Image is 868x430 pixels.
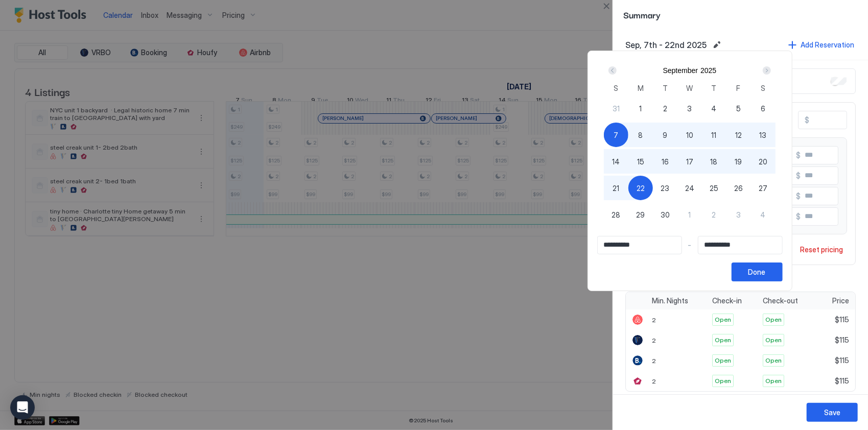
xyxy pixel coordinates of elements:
[737,83,741,93] span: F
[759,64,773,77] button: Next
[726,202,751,227] button: 3
[604,96,628,121] button: 31
[636,209,645,220] span: 29
[663,130,667,140] span: 9
[711,156,718,167] span: 18
[639,103,642,114] span: 1
[663,83,668,93] span: T
[736,209,741,220] span: 3
[751,96,776,121] button: 6
[726,149,751,174] button: 19
[661,209,670,220] span: 30
[735,130,742,140] span: 12
[653,202,677,227] button: 30
[712,103,717,114] span: 4
[613,103,620,114] span: 31
[686,83,693,93] span: W
[712,83,717,93] span: T
[637,183,645,194] span: 22
[638,83,644,93] span: M
[732,262,783,281] button: Done
[638,130,643,140] span: 8
[653,149,677,174] button: 16
[653,123,677,147] button: 9
[702,96,726,121] button: 4
[712,209,716,220] span: 2
[760,130,767,140] span: 13
[677,96,702,121] button: 3
[726,123,751,147] button: 12
[688,209,691,220] span: 1
[663,103,667,114] span: 2
[613,156,620,167] span: 14
[628,176,653,200] button: 22
[677,202,702,227] button: 1
[677,149,702,174] button: 17
[751,202,776,227] button: 4
[702,149,726,174] button: 18
[751,176,776,200] button: 27
[710,183,718,194] span: 25
[686,156,693,167] span: 17
[759,156,767,167] span: 20
[614,83,618,93] span: S
[637,156,644,167] span: 15
[612,209,621,220] span: 28
[698,236,782,254] input: Input Field
[751,123,776,147] button: 13
[712,130,717,140] span: 11
[653,96,677,121] button: 2
[10,395,35,420] div: Open Intercom Messenger
[628,96,653,121] button: 1
[598,236,682,254] input: Input Field
[628,149,653,174] button: 15
[686,130,693,140] span: 10
[735,156,742,167] span: 19
[748,267,766,277] div: Done
[734,183,743,194] span: 26
[604,149,628,174] button: 14
[761,209,766,220] span: 4
[653,176,677,200] button: 23
[726,176,751,200] button: 26
[677,123,702,147] button: 10
[628,202,653,227] button: 29
[702,202,726,227] button: 2
[759,183,767,194] span: 27
[606,64,620,77] button: Prev
[604,176,628,200] button: 21
[685,183,694,194] span: 24
[614,130,619,140] span: 7
[663,66,698,75] button: September
[613,183,620,194] span: 21
[761,103,765,114] span: 6
[761,83,765,93] span: S
[661,183,669,194] span: 23
[628,123,653,147] button: 8
[688,241,692,250] span: -
[677,176,702,200] button: 24
[702,176,726,200] button: 25
[726,96,751,121] button: 5
[604,123,628,147] button: 7
[604,202,628,227] button: 28
[702,123,726,147] button: 11
[700,66,716,75] button: 2025
[662,156,669,167] span: 16
[736,103,741,114] span: 5
[687,103,692,114] span: 3
[751,149,776,174] button: 20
